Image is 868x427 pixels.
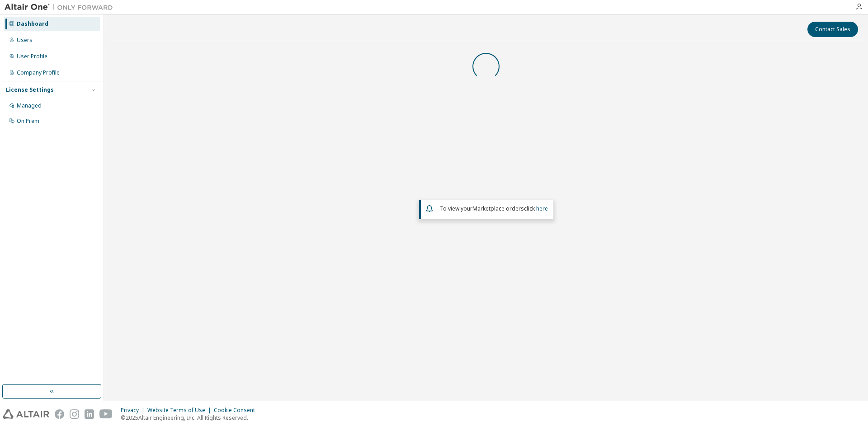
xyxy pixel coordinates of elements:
[85,409,94,419] img: linkedin.svg
[17,37,33,44] div: Users
[121,407,147,414] div: Privacy
[17,117,39,125] div: On Prem
[3,409,49,419] img: altair_logo.svg
[807,22,858,37] button: Contact Sales
[440,205,548,212] span: To view your click
[99,409,113,419] img: youtube.svg
[6,86,54,94] div: License Settings
[17,69,60,76] div: Company Profile
[147,407,214,414] div: Website Terms of Use
[472,205,524,212] em: Marketplace orders
[214,407,260,414] div: Cookie Consent
[70,409,79,419] img: instagram.svg
[5,3,118,12] img: Altair One
[536,205,548,212] a: here
[121,414,260,422] p: © 2025 Altair Engineering, Inc. All Rights Reserved.
[17,53,47,60] div: User Profile
[55,409,64,419] img: facebook.svg
[17,102,42,109] div: Managed
[17,20,48,28] div: Dashboard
